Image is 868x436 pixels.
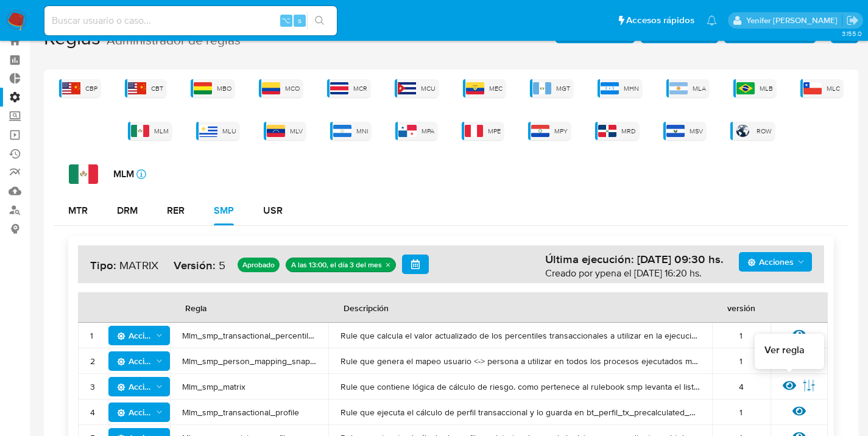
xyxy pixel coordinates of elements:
[707,15,717,26] a: Notificaciones
[846,14,859,27] a: Salir
[746,15,842,26] p: yenifer.pena@mercadolibre.com
[764,343,805,357] span: Ver regla
[626,14,694,27] span: Accesos rápidos
[281,15,291,26] span: ⌥
[298,15,302,26] span: s
[842,29,862,38] span: 3.155.0
[307,12,332,29] button: search-icon
[44,13,337,29] input: Buscar usuario o caso...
